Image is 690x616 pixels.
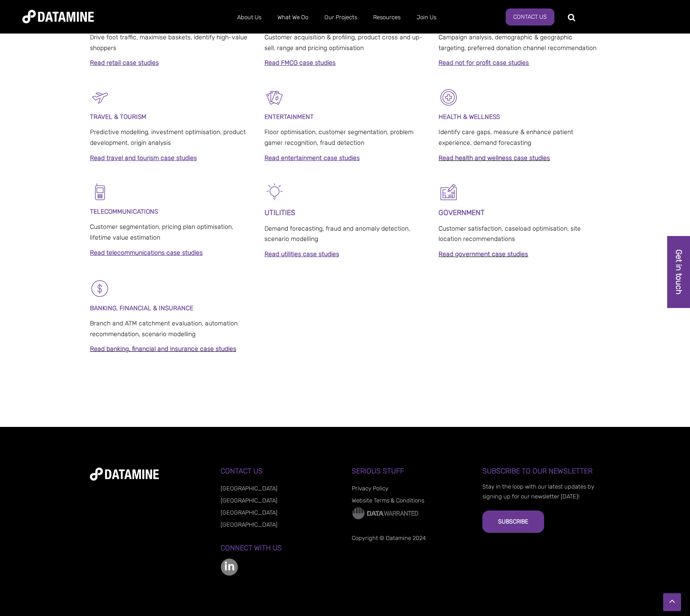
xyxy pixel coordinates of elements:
[264,128,413,147] span: Floor optimisation, customer segmentation, problem gamer recognition, fraud detection
[90,208,158,215] span: TELECOMMUNICATIONS
[316,6,365,29] a: Our Projects
[22,10,94,23] img: Datamine
[264,208,295,217] span: UTILITIES
[264,250,339,258] a: Read utilities case studies
[482,482,600,502] p: Stay in the loop with our latest updates by signing up for our newsletter [DATE]!
[264,87,285,107] img: Entertainment
[439,154,550,162] a: Read health and wellness case studies
[264,59,336,67] a: Read FMCG case studies
[439,87,459,107] img: Healthcare
[221,485,277,492] a: [GEOGRAPHIC_DATA]
[352,467,469,475] h3: Serious Stuff
[90,468,159,481] img: datamine-logo-white
[439,208,485,217] strong: GOVERNMENT
[482,511,544,533] button: Subscribe
[90,113,146,121] span: TRAVEL & TOURISM
[221,467,338,475] h3: Contact Us
[90,182,110,202] img: Telecomms
[90,249,203,257] a: Read telecommunications case studies
[439,225,581,243] span: Customer satisfaction, caseload optimisation, site location recommendations
[90,320,238,338] span: Branch and ATM catchment evaluation, automation recommendation, scenario modelling
[269,6,316,29] a: What We Do
[365,6,409,29] a: Resources
[221,544,338,552] h3: Connect with us
[482,467,600,475] h3: Subscribe to our Newsletter
[352,533,469,543] p: Copyright © Datamine 2024
[264,113,314,121] span: ENTERTAINMENT
[506,8,554,25] a: Contact Us
[667,236,690,308] a: Get in touch
[90,128,246,147] span: Predictive modelling, investment optimisation, product development, origin analysis
[439,59,529,67] a: Read not for profit case studies
[439,34,596,52] span: Campaign analysis, demographic & geographic targeting, preferred donation channel recommendation
[264,225,410,243] span: Demand forecasting, fraud and anomaly detection, scenario modelling
[90,304,193,312] span: BANKING, FINANCIAL & INSURANCE
[229,6,269,29] a: About Us
[264,154,360,162] a: Read entertainment case studies
[352,506,419,520] img: Data Warranted Logo
[90,34,247,52] span: Drive foot traffic, maximise baskets, identify high-value shoppers
[90,59,159,67] a: Read retail case studies
[352,497,424,504] a: Website Terms & Conditions
[264,34,422,52] span: Customer acquisition & profiling, product cross and up-sell, range and pricing optimisation
[90,278,110,299] img: Banking & Financial
[90,154,197,162] a: Read travel and tourism case studies
[439,250,528,258] a: Read government case studies
[439,113,500,121] strong: HEALTH & WELLNESS
[221,521,277,528] a: [GEOGRAPHIC_DATA]
[90,87,110,107] img: Travel & Tourism
[352,485,388,492] a: Privacy Policy
[221,509,277,516] a: [GEOGRAPHIC_DATA]
[221,558,238,576] img: linkedin-color
[409,6,444,29] a: Join Us
[439,128,573,147] span: Identify care gaps, measure & enhance patient experience, demand forecasting
[264,182,285,202] img: Energy
[90,223,233,241] span: Customer segmentation, pricing plan optimisation, lifetime value estimation
[90,345,236,353] a: Read banking, financial and insurance case studies
[439,182,459,202] img: Government
[221,497,277,504] a: [GEOGRAPHIC_DATA]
